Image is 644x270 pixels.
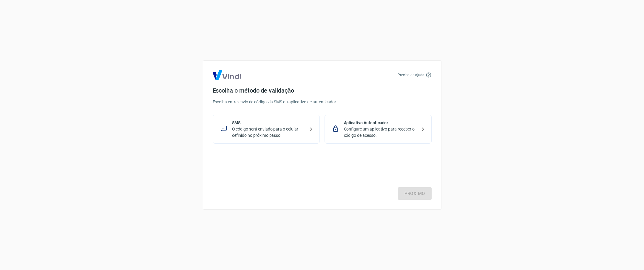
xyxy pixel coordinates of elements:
[213,87,432,94] h4: Escolha o método de validação
[344,120,417,126] p: Aplicativo Autenticador
[213,115,320,144] div: SMSO código será enviado para o celular definido no próximo passo.
[325,115,432,144] div: Aplicativo AutenticadorConfigure um aplicativo para receber o código de acesso.
[232,120,305,126] p: SMS
[213,70,241,80] img: Logo Vind
[213,99,432,105] p: Escolha entre envio de código via SMS ou aplicativo de autenticador.
[398,72,424,78] p: Precisa de ajuda
[344,126,417,139] p: Configure um aplicativo para receber o código de acesso.
[232,126,305,139] p: O código será enviado para o celular definido no próximo passo.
